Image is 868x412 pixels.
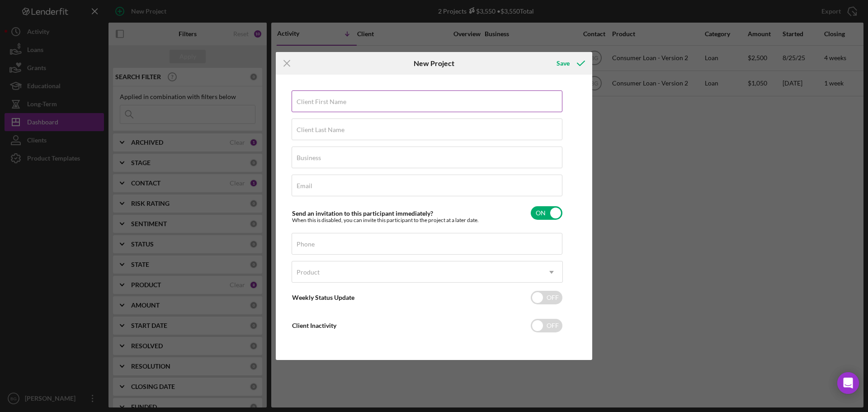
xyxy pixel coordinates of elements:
h6: New Project [414,59,454,67]
div: Product [297,269,320,276]
label: Phone [297,241,315,248]
div: Open Intercom Messenger [837,372,859,394]
label: Weekly Status Update [292,294,354,301]
label: Client First Name [297,98,346,105]
label: Client Last Name [297,126,344,133]
label: Client Inactivity [292,322,336,329]
label: Business [297,154,321,161]
label: Email [297,182,312,189]
label: Send an invitation to this participant immediately? [292,209,433,217]
button: Save [547,54,592,72]
div: Save [557,54,570,72]
div: When this is disabled, you can invite this participant to the project at a later date. [292,217,479,223]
